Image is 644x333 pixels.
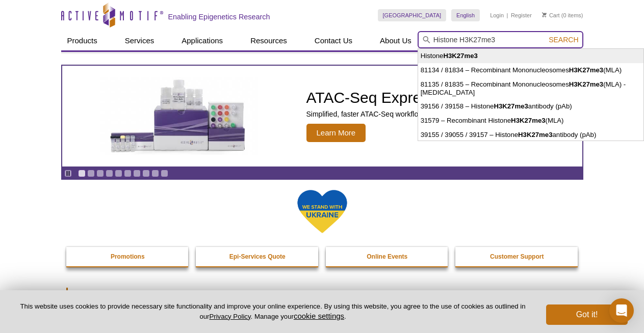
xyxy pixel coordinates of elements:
[196,247,319,266] a: Epi-Services Quote
[569,80,603,88] strong: H3K27me3
[418,77,643,100] li: 81135 / 81835 – Recombinant Mononucleosomes (MLA) - [MEDICAL_DATA]
[518,131,552,138] strong: H3K27me3
[418,63,643,77] li: 81134 / 81834 – Recombinant Mononucleosomes (MLA)
[209,313,250,320] a: Privacy Policy
[418,99,643,114] li: 39156 / 39158 – Histone antibody (pAb)
[168,12,270,21] h2: Enabling Epigenetics Research
[418,128,643,142] li: 39155 / 39055 / 39157 – Histone antibody (pAb)
[451,9,480,21] a: English
[16,302,529,321] p: This website uses cookies to provide necessary site functionality and improve your online experie...
[542,12,560,19] a: Cart
[64,170,72,177] a: Toggle autoplay
[326,247,449,266] a: Online Events
[490,12,504,19] a: Login
[511,12,532,19] a: Register
[494,102,528,110] strong: H3K27me3
[96,170,104,177] a: Go to slide 3
[161,170,168,177] a: Go to slide 10
[378,9,447,21] a: [GEOGRAPHIC_DATA]
[542,12,547,17] img: Your Cart
[418,31,583,48] input: Keyword, Cat. No.
[111,253,145,260] strong: Promotions
[418,114,643,128] li: 31579 – Recombinant Histone (MLA)
[306,109,551,119] p: Simplified, faster ATAC-Seq workflow delivering the same great quality results
[66,288,578,303] h2: Featured Products
[95,77,263,155] img: ATAC-Seq Express Kit
[244,31,293,50] a: Resources
[62,66,582,166] a: ATAC-Seq Express Kit ATAC-Seq Express Kit Simplified, faster ATAC-Seq workflow delivering the sam...
[62,66,582,166] article: ATAC-Seq Express Kit
[542,9,583,21] li: (0 items)
[87,170,95,177] a: Go to slide 2
[151,170,159,177] a: Go to slide 9
[61,31,104,50] a: Products
[78,170,86,177] a: Go to slide 1
[306,90,551,105] h2: ATAC-Seq Express Kit
[229,253,286,260] strong: Epi-Services Quote
[507,9,508,21] li: |
[490,253,544,260] strong: Customer Support
[443,52,477,60] strong: H3K27me3
[609,298,634,323] div: Open Intercom Messenger
[455,247,579,266] a: Customer Support
[367,253,407,260] strong: Online Events
[106,170,113,177] a: Go to slide 4
[306,124,366,142] span: Learn More
[569,66,603,74] strong: H3K27me3
[66,247,190,266] a: Promotions
[142,170,150,177] a: Go to slide 8
[297,189,348,234] img: We Stand With Ukraine
[115,170,122,177] a: Go to slide 5
[133,170,141,177] a: Go to slide 7
[418,49,643,63] li: Histone
[308,31,358,50] a: Contact Us
[546,304,628,325] button: Got it!
[546,35,581,44] button: Search
[119,31,161,50] a: Services
[124,170,132,177] a: Go to slide 6
[294,312,344,320] button: cookie settings
[549,36,578,44] span: Search
[175,31,229,50] a: Applications
[374,31,418,50] a: About Us
[511,117,545,124] strong: H3K27me3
